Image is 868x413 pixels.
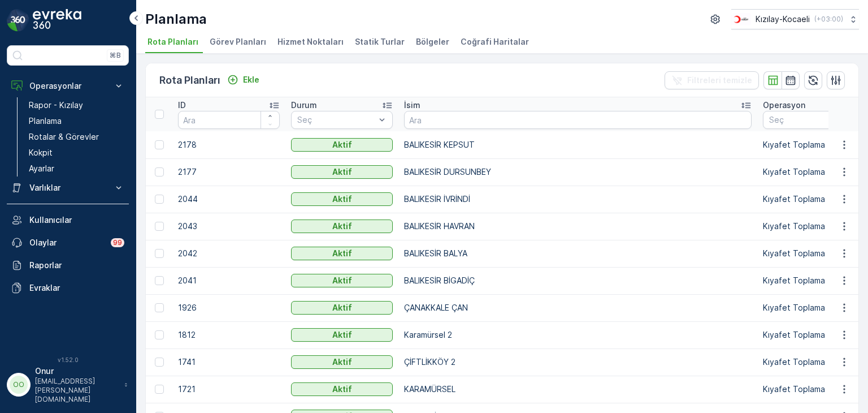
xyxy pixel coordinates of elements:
[416,36,449,48] span: Bölgeler
[291,220,393,233] button: Aktif
[155,358,164,367] div: Toggle Row Selected
[147,36,198,48] span: Rota Planları
[763,275,865,286] p: Kıyafet Toplama
[291,382,393,396] button: Aktif
[110,51,121,60] p: ⌘B
[404,356,752,368] p: ÇİFTLİKKÖY 2
[291,301,393,315] button: Aktif
[29,214,124,226] p: Kullanıcılar
[404,166,752,178] p: BALIKESİR DURSUNBEY
[178,111,280,129] input: Ara
[769,114,847,126] p: Seç
[404,139,752,150] p: BALIKESİR KEPSUT
[155,222,164,231] div: Toggle Row Selected
[29,100,83,111] p: Rapor - Kızılay
[155,140,164,149] div: Toggle Row Selected
[814,15,843,24] p: ( +03:00 )
[24,129,129,145] a: Rotalar & Görevler
[687,75,752,86] p: Filtreleri temizle
[145,10,207,28] p: Planlama
[461,36,529,48] span: Coğrafi Haritalar
[763,302,865,313] p: Kıyafet Toplama
[332,356,352,368] p: Aktif
[404,384,752,395] p: KARAMÜRSEL
[404,193,752,205] p: BALIKESİR İVRİNDİ
[763,221,865,232] p: Kıyafet Toplama
[404,248,752,259] p: BALIKESİR BALYA
[291,138,393,152] button: Aktif
[29,80,106,92] p: Operasyonlar
[178,302,280,313] p: 1926
[29,282,124,294] p: Evraklar
[29,115,62,127] p: Planlama
[243,74,259,85] p: Ekle
[7,277,129,299] a: Evraklar
[155,330,164,339] div: Toggle Row Selected
[178,384,280,395] p: 1721
[404,329,752,341] p: Karamürsel 2
[763,248,865,259] p: Kıyafet Toplama
[24,161,129,177] a: Ayarlar
[155,249,164,258] div: Toggle Row Selected
[332,193,352,205] p: Aktif
[277,36,344,48] span: Hizmet Noktaları
[291,274,393,287] button: Aktif
[24,97,129,113] a: Rapor - Kızılay
[291,165,393,179] button: Aktif
[155,385,164,394] div: Toggle Row Selected
[178,166,280,178] p: 2177
[763,166,865,178] p: Kıyafet Toplama
[178,356,280,368] p: 1741
[35,377,119,404] p: [EMAIL_ADDRESS][PERSON_NAME][DOMAIN_NAME]
[7,356,129,363] span: v 1.52.0
[297,114,375,126] p: Seç
[291,192,393,206] button: Aktif
[210,36,266,48] span: Görev Planları
[332,275,352,286] p: Aktif
[29,131,99,143] p: Rotalar & Görevler
[178,248,280,259] p: 2042
[731,13,751,25] img: k%C4%B1z%C4%B1lay_0jL9uU1.png
[7,209,129,231] a: Kullanıcılar
[178,329,280,341] p: 1812
[178,139,280,150] p: 2178
[332,221,352,232] p: Aktif
[155,195,164,204] div: Toggle Row Selected
[763,100,805,111] p: Operasyon
[355,36,405,48] span: Statik Turlar
[24,113,129,129] a: Planlama
[10,376,28,394] div: OO
[29,260,124,271] p: Raporlar
[29,147,53,158] p: Kokpit
[731,9,859,29] button: Kızılay-Kocaeli(+03:00)
[332,166,352,178] p: Aktif
[332,329,352,341] p: Aktif
[29,237,104,248] p: Olaylar
[763,329,865,341] p: Kıyafet Toplama
[7,177,129,199] button: Varlıklar
[7,254,129,277] a: Raporlar
[291,328,393,342] button: Aktif
[763,384,865,395] p: Kıyafet Toplama
[291,247,393,260] button: Aktif
[756,14,810,25] p: Kızılay-Kocaeli
[404,221,752,232] p: BALIKESİR HAVRAN
[178,275,280,286] p: 2041
[155,303,164,312] div: Toggle Row Selected
[35,365,119,377] p: Onur
[7,9,29,32] img: logo
[113,238,122,247] p: 99
[332,302,352,313] p: Aktif
[763,139,865,150] p: Kıyafet Toplama
[665,71,759,89] button: Filtreleri temizle
[332,248,352,259] p: Aktif
[291,100,317,111] p: Durum
[7,365,129,404] button: OOOnur[EMAIL_ADDRESS][PERSON_NAME][DOMAIN_NAME]
[24,145,129,161] a: Kokpit
[178,193,280,205] p: 2044
[29,182,106,193] p: Varlıklar
[223,73,264,87] button: Ekle
[332,139,352,150] p: Aktif
[404,275,752,286] p: BALIKESİR BİGADİÇ
[763,193,865,205] p: Kıyafet Toplama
